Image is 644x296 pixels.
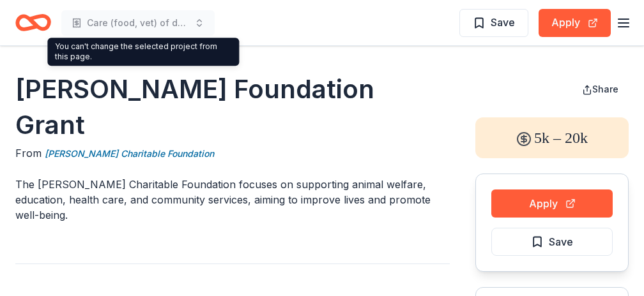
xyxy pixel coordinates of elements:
button: Save [491,228,613,256]
span: Save [549,233,573,250]
div: You can't change the selected project from this page. [47,38,239,66]
h1: [PERSON_NAME] Foundation Grant [15,71,450,143]
button: Save [459,9,528,37]
a: [PERSON_NAME] Charitable Foundation [45,146,214,161]
a: Home [15,8,51,38]
span: Save [491,14,515,31]
button: Care (food, vet) of dogs rescued from kill shelters threatened with euthanasia [61,10,215,36]
button: Share [572,77,629,102]
div: From [15,145,450,161]
p: The [PERSON_NAME] Charitable Foundation focuses on supporting animal welfare, education, health c... [15,177,450,223]
button: Apply [539,9,611,37]
span: Share [592,84,618,94]
span: Care (food, vet) of dogs rescued from kill shelters threatened with euthanasia [87,15,189,31]
div: 5k – 20k [475,117,629,158]
button: Apply [491,189,613,218]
